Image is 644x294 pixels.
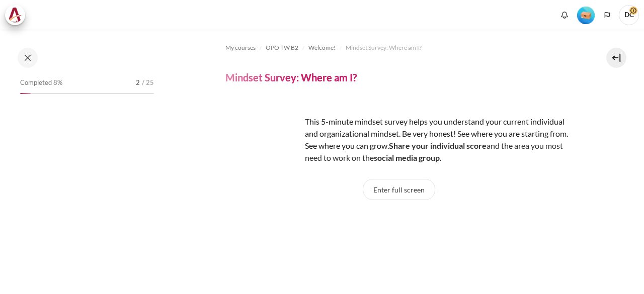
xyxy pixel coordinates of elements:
[363,179,435,200] button: Enter full screen
[225,43,256,52] span: My courses
[577,6,595,24] div: Level #1
[389,141,487,150] strong: Share your individual score
[136,78,140,88] span: 2
[346,42,422,54] a: Mindset Survey: Where am I?
[374,153,442,162] strong: social media group.
[308,43,336,52] span: Welcome!
[266,42,298,54] a: OPO TW B2
[8,8,22,23] img: Architeck
[20,78,62,88] span: Completed 8%
[305,141,563,162] span: and the area you most need to work o
[600,8,615,23] button: Languages
[266,43,298,52] span: OPO TW B2
[619,5,639,25] span: DC
[577,7,595,24] img: Level #1
[142,78,154,88] span: / 25
[573,6,599,24] a: Level #1
[557,8,572,23] div: Show notification window with no new notifications
[225,116,573,164] p: This 5-minute mindset survey helps you understand your current individual and organizational mind...
[225,100,301,175] img: assmt
[20,93,31,94] div: 8%
[225,40,573,56] nav: Navigation bar
[308,42,336,54] a: Welcome!
[619,5,639,25] a: User menu
[356,153,442,162] span: n the
[225,42,256,54] a: My courses
[346,43,422,52] span: Mindset Survey: Where am I?
[225,71,357,84] h4: Mindset Survey: Where am I?
[5,5,30,25] a: Architeck Architeck
[324,210,474,285] iframe: Mindset Survey: Where am I?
